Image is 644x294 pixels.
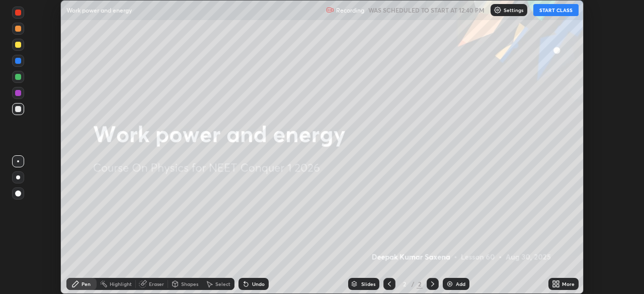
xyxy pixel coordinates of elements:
p: Settings [504,8,523,13]
div: Pen [82,281,91,286]
h5: WAS SCHEDULED TO START AT 12:40 PM [368,6,485,15]
div: More [562,281,575,286]
img: add-slide-button [446,280,454,288]
div: 2 [417,279,423,288]
div: Add [456,281,465,286]
div: Slides [361,281,375,286]
p: Work power and energy [66,6,132,14]
img: class-settings-icons [494,6,502,14]
div: Highlight [110,281,132,286]
div: Select [215,281,230,286]
div: Shapes [181,281,198,286]
div: Undo [252,281,265,286]
img: recording.375f2c34.svg [326,6,334,14]
p: Recording [336,7,364,14]
div: / [412,281,415,287]
div: 2 [399,281,410,287]
div: Eraser [149,281,164,286]
button: START CLASS [533,4,579,16]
